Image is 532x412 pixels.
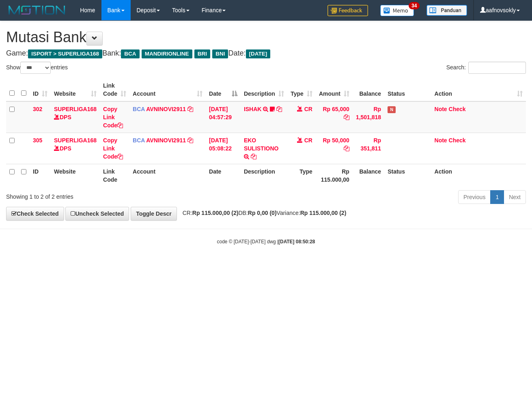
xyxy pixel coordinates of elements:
th: Website: activate to sort column ascending [51,78,100,101]
th: Balance [353,164,384,187]
th: Status [384,164,431,187]
h1: Mutasi Bank [6,29,526,45]
a: Check [449,106,466,112]
a: ISHAK [244,106,262,112]
a: Note [435,106,447,112]
small: code © [DATE]-[DATE] dwg | [217,239,315,245]
img: Button%20Memo.svg [380,5,414,16]
th: ID: activate to sort column ascending [30,78,51,101]
td: [DATE] 05:08:22 [206,133,241,164]
span: BCA [133,106,145,112]
span: BCA [121,49,139,58]
span: Has Note [388,106,396,113]
th: Amount: activate to sort column ascending [316,78,353,101]
th: Link Code: activate to sort column ascending [100,78,129,101]
strong: Rp 115.000,00 (2) [192,210,239,216]
a: SUPERLIGA168 [54,137,97,144]
select: Showentries [20,62,51,74]
td: [DATE] 04:57:29 [206,101,241,133]
a: Copy Rp 50,000 to clipboard [344,145,349,152]
th: Rp 115.000,00 [316,164,353,187]
th: ID [30,164,51,187]
th: Balance [353,78,384,101]
h4: Game: Bank: Date: [6,49,526,58]
a: SUPERLIGA168 [54,106,97,112]
th: Account [129,164,206,187]
div: Showing 1 to 2 of 2 entries [6,189,215,201]
span: ISPORT > SUPERLIGA168 [28,49,102,58]
a: Copy EKO SULISTIONO to clipboard [251,153,256,160]
th: Website [51,164,100,187]
th: Date: activate to sort column descending [206,78,241,101]
label: Show entries [6,62,68,74]
span: BRI [194,49,210,58]
img: MOTION_logo.png [6,4,68,16]
th: Date [206,164,241,187]
td: Rp 1,501,818 [353,101,384,133]
th: Action: activate to sort column ascending [431,78,526,101]
a: Toggle Descr [131,207,177,221]
img: panduan.png [426,5,467,16]
label: Search: [446,62,526,74]
a: Copy AVNINOVI2911 to clipboard [187,106,193,112]
span: CR [304,106,312,112]
span: 34 [409,2,420,9]
td: DPS [51,133,100,164]
th: Link Code [100,164,129,187]
a: Note [435,137,447,144]
span: BCA [133,137,145,144]
a: EKO SULISTIONO [244,137,279,152]
img: Feedback.jpg [327,5,368,16]
a: AVNINOVI2911 [146,137,186,144]
th: Account: activate to sort column ascending [129,78,206,101]
a: Check Selected [6,207,64,221]
span: MANDIRIONLINE [142,49,192,58]
th: Type: activate to sort column ascending [287,78,316,101]
th: Action [431,164,526,187]
span: [DATE] [246,49,271,58]
span: BNI [212,49,228,58]
a: Copy Link Code [103,106,123,129]
input: Search: [468,62,526,74]
span: 305 [33,137,42,144]
a: 1 [490,190,504,204]
th: Description: activate to sort column ascending [241,78,287,101]
a: Copy ISHAK to clipboard [276,106,282,112]
a: Copy AVNINOVI2911 to clipboard [187,137,193,144]
strong: Rp 0,00 (0) [248,210,277,216]
strong: [DATE] 08:50:28 [278,239,315,245]
a: Copy Link Code [103,137,123,160]
a: Copy Rp 65,000 to clipboard [344,114,349,120]
td: DPS [51,101,100,133]
strong: Rp 115.000,00 (2) [300,210,347,216]
a: Previous [458,190,491,204]
a: Uncheck Selected [65,207,129,221]
td: Rp 50,000 [316,133,353,164]
th: Description [241,164,287,187]
a: AVNINOVI2911 [146,106,186,112]
span: CR: DB: Variance: [179,210,347,216]
td: Rp 351,811 [353,133,384,164]
span: CR [304,137,312,144]
td: Rp 65,000 [316,101,353,133]
th: Type [287,164,316,187]
th: Status [384,78,431,101]
a: Next [504,190,526,204]
span: 302 [33,106,42,112]
a: Check [449,137,466,144]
